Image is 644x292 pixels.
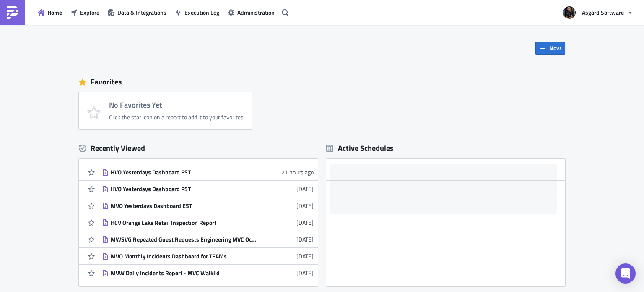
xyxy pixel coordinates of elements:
[102,214,314,231] a: HCV Orange Lake Retail Inspection Report[DATE]
[296,235,314,244] time: 2025-09-26T21:23:19Z
[326,143,394,153] div: Active Schedules
[615,263,636,284] div: Open Intercom Messenger
[111,168,257,176] div: HVO Yesterdays Dashboard EST
[104,6,171,19] button: Data & Integrations
[102,181,314,197] a: HVO Yesterdays Dashboard PST[DATE]
[79,76,565,88] div: Favorites
[109,101,244,109] h4: No Favorites Yet
[47,8,62,17] span: Home
[109,113,244,121] div: Click the star icon on a report to add it to your favorites
[111,185,257,193] div: HVO Yesterdays Dashboard PST
[102,248,314,264] a: MVO Monthly Incidents Dashboard for TEAMs[DATE]
[80,8,99,17] span: Explore
[562,5,576,20] img: Avatar
[6,6,19,19] img: PushMetrics
[558,3,638,22] button: Asgard Software
[296,218,314,227] time: 2025-10-02T14:40:04Z
[117,8,166,17] span: Data & Integrations
[34,6,66,19] button: Home
[296,184,314,193] time: 2025-10-09T18:32:58Z
[535,42,565,55] button: New
[66,6,104,19] button: Explore
[549,44,561,53] span: New
[296,268,314,277] time: 2025-09-02T15:38:26Z
[111,236,257,243] div: MWSVG Repeated Guest Requests Engineering MVC Oceana Palms
[296,201,314,210] time: 2025-10-06T16:36:39Z
[111,202,257,210] div: MVO Yesterdays Dashboard EST
[223,6,279,19] button: Administration
[296,252,314,260] time: 2025-09-02T19:40:23Z
[102,265,314,281] a: MVW Daily Incidents Report - MVC Waikiki[DATE]
[281,168,314,176] time: 2025-10-13T20:18:39Z
[79,142,318,155] div: Recently Viewed
[102,197,314,214] a: MVO Yesterdays Dashboard EST[DATE]
[171,6,223,19] button: Execution Log
[111,219,257,226] div: HCV Orange Lake Retail Inspection Report
[111,253,257,260] div: MVO Monthly Incidents Dashboard for TEAMs
[102,164,314,180] a: HVO Yesterdays Dashboard EST21 hours ago
[102,231,314,247] a: MWSVG Repeated Guest Requests Engineering MVC Oceana Palms[DATE]
[237,8,275,17] span: Administration
[184,8,219,17] span: Execution Log
[111,269,257,277] div: MVW Daily Incidents Report - MVC Waikiki
[582,8,624,17] span: Asgard Software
